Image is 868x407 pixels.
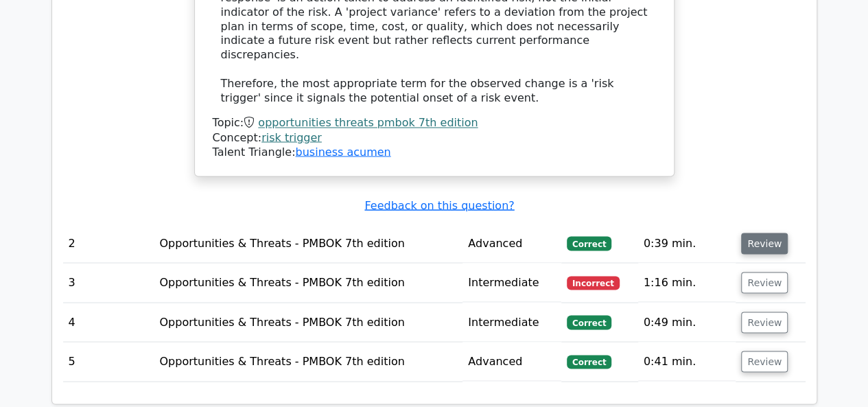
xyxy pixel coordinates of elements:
td: 4 [63,303,154,342]
a: Feedback on this question? [364,198,514,211]
td: 0:39 min. [638,224,736,263]
button: Review [741,351,788,372]
button: Review [741,272,788,293]
td: Opportunities & Threats - PMBOK 7th edition [154,263,462,302]
span: Correct [567,315,611,329]
span: Correct [567,236,611,250]
td: 3 [63,263,154,302]
span: Incorrect [567,276,620,290]
td: Intermediate [462,263,561,302]
td: Advanced [462,342,561,381]
a: opportunities threats pmbok 7th edition [258,116,478,129]
td: 0:49 min. [638,303,736,342]
a: risk trigger [261,130,322,143]
td: 5 [63,342,154,381]
td: 1:16 min. [638,263,736,302]
span: Correct [567,355,611,369]
td: Opportunities & Threats - PMBOK 7th edition [154,224,462,263]
td: Opportunities & Threats - PMBOK 7th edition [154,342,462,381]
td: 2 [63,224,154,263]
td: 0:41 min. [638,342,736,381]
a: business acumen [295,145,390,158]
div: Concept: [213,130,656,145]
button: Review [741,233,788,254]
div: Topic: [213,116,656,130]
button: Review [741,312,788,333]
div: Talent Triangle: [213,116,656,159]
td: Opportunities & Threats - PMBOK 7th edition [154,303,462,342]
td: Intermediate [462,303,561,342]
td: Advanced [462,224,561,263]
